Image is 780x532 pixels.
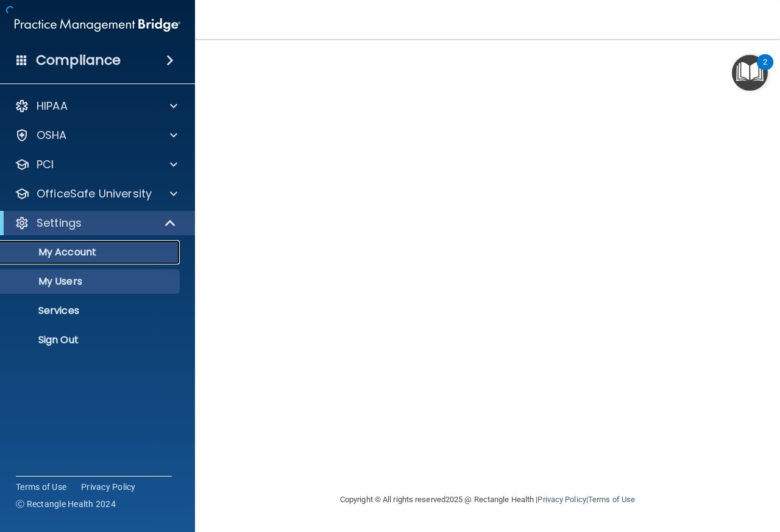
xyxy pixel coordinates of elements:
span: Ⓒ Rectangle Health 2024 [16,498,116,510]
div: 2 [763,62,767,78]
p: My Account [8,246,174,258]
a: Terms of Use [16,481,66,493]
p: My Users [8,275,174,288]
p: HIPAA [37,99,68,113]
a: Privacy Policy [81,481,136,493]
p: OSHA [37,128,67,143]
img: PMB logo [15,13,180,37]
h4: Compliance [36,52,121,69]
p: Services [8,305,174,317]
p: Sign Out [8,334,174,346]
p: PCI [37,157,54,172]
a: Privacy Policy [537,495,586,504]
button: Open Resource Center, 2 new notifications [732,55,768,91]
a: OfficeSafe University [15,186,177,201]
div: Copyright © All rights reserved 2025 @ Rectangle Health | | [265,480,710,519]
a: HIPAA [15,99,177,113]
a: Terms of Use [588,495,635,504]
a: OSHA [15,128,177,143]
a: Settings [15,216,177,230]
a: PCI [15,157,177,172]
p: OfficeSafe University [37,186,152,201]
p: Settings [37,216,82,230]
